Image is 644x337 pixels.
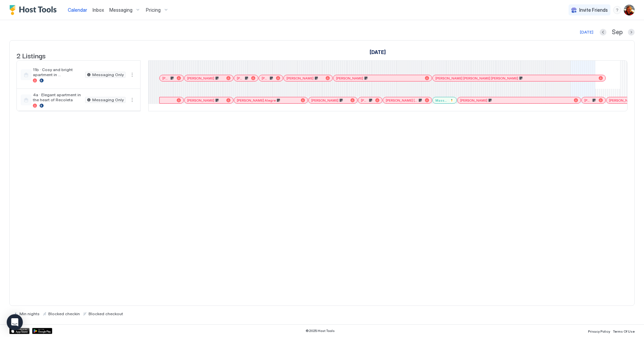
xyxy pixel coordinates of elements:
[527,58,531,65] span: 21
[460,98,487,103] span: [PERSON_NAME]
[7,314,23,330] div: Open Intercom Messenger
[251,57,269,67] a: September 10, 2025
[588,327,610,334] a: Privacy Policy
[33,67,83,77] span: 11b · Cosy and bright apartment in [GEOGRAPHIC_DATA]
[427,58,431,65] span: 17
[624,5,635,15] div: User profile
[612,29,623,36] span: Sep
[609,98,636,103] span: [PERSON_NAME]
[435,76,518,80] span: [PERSON_NAME] [PERSON_NAME] [PERSON_NAME]
[146,7,161,13] span: Pricing
[204,58,207,65] span: 8
[613,329,635,333] span: Terms Of Use
[93,6,104,13] a: Inbox
[109,7,132,13] span: Messaging
[93,7,104,13] span: Inbox
[262,76,269,80] span: [PERSON_NAME] [PERSON_NAME]
[310,58,315,65] span: Fri
[375,57,393,67] a: September 15, 2025
[598,57,617,67] a: September 24, 2025
[525,57,541,67] a: September 21, 2025
[19,311,40,316] span: Min nights
[624,57,641,67] a: September 25, 2025
[48,311,80,316] span: Blocked checkin
[187,98,214,103] span: [PERSON_NAME]
[432,58,441,65] span: Wed
[500,57,516,67] a: September 20, 2025
[9,5,60,15] a: Host Tools Logo
[203,57,218,67] a: September 8, 2025
[580,29,593,35] div: [DATE]
[329,58,333,65] span: 13
[253,58,257,65] span: 10
[303,57,316,67] a: September 12, 2025
[68,7,87,13] span: Calendar
[16,50,46,60] span: 2 Listings
[435,98,447,103] span: Mass producciones
[600,58,605,65] span: 24
[154,57,167,67] a: September 6, 2025
[336,76,363,80] span: [PERSON_NAME]
[613,327,635,334] a: Terms Of Use
[588,329,610,333] span: Privacy Policy
[477,57,490,67] a: September 19, 2025
[187,76,214,80] span: [PERSON_NAME]
[159,58,166,65] span: Sat
[180,58,183,65] span: 7
[625,58,631,65] span: 25
[478,58,483,65] span: 19
[382,58,391,65] span: Mon
[402,58,407,65] span: 16
[327,57,342,67] a: September 13, 2025
[208,58,217,65] span: Mon
[502,58,507,65] span: 20
[68,6,87,13] a: Calendar
[408,58,415,65] span: Tue
[305,58,309,65] span: 12
[162,76,169,80] span: [PERSON_NAME]
[279,58,282,65] span: 11
[351,57,368,67] a: September 14, 2025
[450,57,467,67] a: September 18, 2025
[508,58,515,65] span: Sat
[311,98,338,103] span: [PERSON_NAME]
[128,71,136,79] div: menu
[579,7,608,13] span: Invite Friends
[579,28,594,36] button: [DATE]
[628,29,635,36] button: Next month
[484,58,488,65] span: Fri
[452,58,457,65] span: 18
[613,6,621,14] div: menu
[128,96,136,104] button: More options
[582,58,590,65] span: Tue
[353,58,358,65] span: 14
[156,58,158,65] span: 6
[600,29,606,36] button: Previous month
[549,57,567,67] a: September 22, 2025
[550,58,556,65] span: 22
[401,57,417,67] a: September 16, 2025
[606,58,615,65] span: Wed
[233,58,241,65] span: Tue
[584,98,591,103] span: [PERSON_NAME]
[128,96,136,104] div: menu
[89,311,123,316] span: Blocked checkout
[359,58,366,65] span: Sun
[557,58,566,65] span: Mon
[237,98,276,103] span: [PERSON_NAME] Alegre
[283,58,291,65] span: Thu
[334,58,340,65] span: Sat
[128,71,136,79] button: More options
[9,328,30,334] a: App Store
[258,58,267,65] span: Wed
[184,58,191,65] span: Sun
[361,98,368,103] span: [PERSON_NAME]
[574,57,591,67] a: September 23, 2025
[228,57,243,67] a: September 9, 2025
[277,57,292,67] a: September 11, 2025
[237,76,244,80] span: [PERSON_NAME]
[377,58,381,65] span: 15
[306,329,335,333] span: © 2025 Host Tools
